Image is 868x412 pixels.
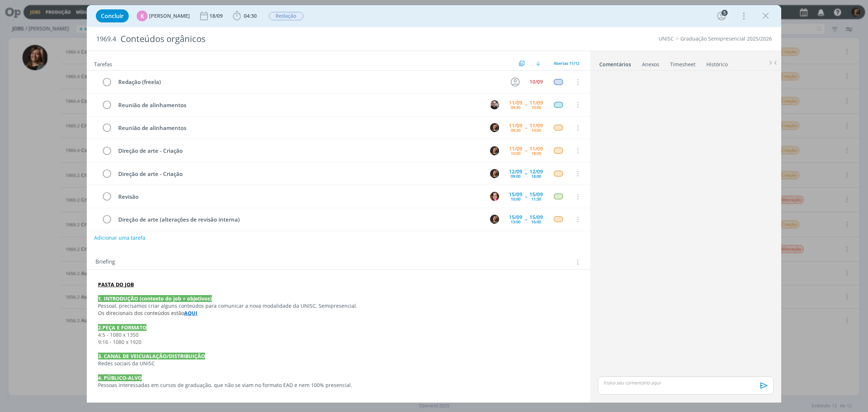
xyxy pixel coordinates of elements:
[115,215,483,224] div: Direção de arte (alterações de revisão interna)
[716,10,727,22] button: 5
[98,302,579,310] p: Pessoal, precisamos criar alguns conteúdos para comunicar a nova modalidade da UNISC, Semipresenc...
[599,58,631,68] a: Comentários
[98,353,205,360] strong: 3. CANAL DE VEICUALAÇÃO/DISTRIBUIÇÃO
[98,310,184,316] span: Os direcionais dos conteúdos estão
[101,13,124,19] span: Concluir
[525,217,527,222] span: --
[98,374,142,381] strong: 4. PÚBLICO-ALVO
[268,12,304,21] button: Redação
[87,5,781,403] div: dialog
[509,169,522,174] div: 12/09
[489,145,500,156] button: L
[98,360,579,367] p: Redes sociais da UNISC
[98,281,134,288] a: PASTA DO JOB
[525,194,527,199] span: --
[490,215,499,224] img: L
[706,58,728,68] a: Histórico
[269,12,303,20] span: Redação
[96,35,116,43] span: 1969.4
[115,192,483,201] div: Revisão
[490,192,499,201] img: B
[489,122,500,133] button: L
[98,324,146,331] strong: 2.PEÇA E FORMATO
[115,169,483,178] div: Direção de arte - Criação
[209,13,224,18] div: 18/09
[489,191,500,202] button: B
[511,220,520,224] div: 13:00
[490,169,499,178] img: L
[529,100,543,105] div: 11/09
[94,231,146,244] button: Adicionar uma tarefa
[115,77,504,87] div: Redação (freela)
[98,382,579,389] p: Pessoas interessadas em cursos de graduação, que não se viam no formato EAD e nem 100% presencial.
[670,58,696,68] a: Timesheet
[511,151,520,155] div: 10:00
[137,10,190,21] button: K[PERSON_NAME]
[509,215,522,220] div: 15/09
[118,30,487,48] div: Conteúdos orgânicos
[722,10,728,16] div: 5
[529,192,543,197] div: 15/09
[554,60,579,66] span: Abertas 11/12
[98,339,143,345] span: 9:16 - 1080 x 1920
[98,331,139,338] span: 4:5 - 1080 x 1350
[509,100,522,105] div: 11/09
[531,197,541,201] div: 11:30
[244,12,257,19] span: 04:30
[529,79,543,84] div: 10/09
[529,123,543,128] div: 11/09
[490,146,499,155] img: L
[529,169,543,174] div: 12/09
[680,35,772,42] a: Graduação Semipresencial 2025/2026
[94,59,112,68] span: Tarefas
[509,123,522,128] div: 11/09
[509,146,522,151] div: 11/09
[511,174,520,178] div: 09:00
[531,220,541,224] div: 16:00
[96,9,129,22] button: Concluir
[525,148,527,153] span: --
[149,13,190,18] span: [PERSON_NAME]
[529,146,543,151] div: 11/09
[98,295,212,302] strong: 1. INTRODUÇÃO (contexto do job + objetivos)
[511,197,520,201] div: 10:00
[525,102,527,107] span: --
[231,10,259,22] button: 04:30
[489,214,500,225] button: L
[531,105,541,109] div: 10:00
[642,61,659,68] div: Anexos
[525,125,527,130] span: --
[531,151,541,155] div: 18:00
[137,10,148,21] div: K
[489,168,500,179] button: L
[531,174,541,178] div: 18:00
[536,61,540,66] img: arrow-down.svg
[184,310,197,316] a: AQUI
[490,100,499,109] img: G
[659,35,674,42] a: UNISC
[95,257,115,267] span: Briefing
[115,146,483,155] div: Direção de arte - Criação
[511,128,520,132] div: 09:30
[531,128,541,132] div: 10:00
[490,123,499,132] img: L
[115,101,483,110] div: Reunião de alinhamentos
[529,215,543,220] div: 15/09
[511,105,520,109] div: 09:30
[509,192,522,197] div: 15/09
[525,171,527,176] span: --
[115,123,483,133] div: Reunião de alinhamentos
[489,99,500,110] button: G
